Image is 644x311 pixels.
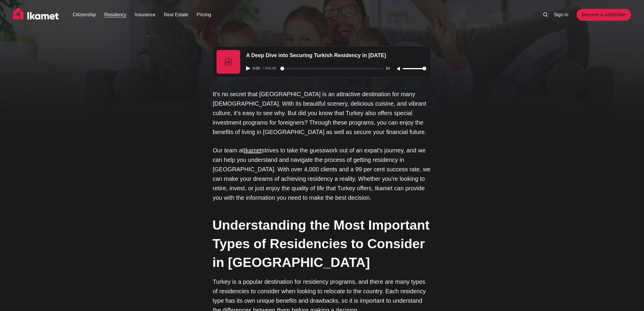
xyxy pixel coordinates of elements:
span: 548.48 [264,66,277,70]
a: Insurance [135,11,155,18]
a: Pricing [197,11,211,18]
button: Adjust playback speed [385,67,396,70]
img: Ikamet home [13,7,61,22]
a: Real Estate [164,11,188,18]
button: Play audio [246,66,251,70]
div: A Deep Dive into Securing Turkish Residency in [DATE] [243,50,430,61]
p: It's no secret that [GEOGRAPHIC_DATA] is an attractive destination for many [DEMOGRAPHIC_DATA]. W... [213,89,431,137]
a: Become a subscriber [577,9,631,21]
div: / [263,67,279,70]
span: 0:00 [251,67,263,70]
a: Citizenship [73,11,96,18]
p: Our team at strives to take the guesswork out of an expat's journey, and we can help you understa... [213,146,431,202]
a: Ikamet [244,147,262,154]
a: Sign in [554,11,568,18]
h2: Understanding the Most Important Types of Residencies to Consider in [GEOGRAPHIC_DATA] [212,216,431,272]
a: Residency [104,11,126,18]
button: Unmute [396,67,403,71]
